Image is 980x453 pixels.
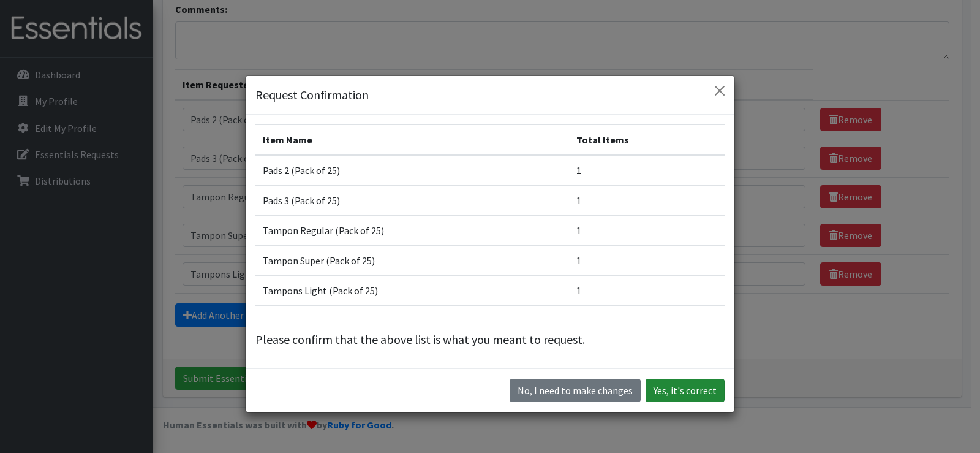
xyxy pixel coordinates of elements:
td: Pads 3 (Pack of 25) [255,185,569,215]
th: Item Name [255,124,569,155]
button: Yes, it's correct [646,379,725,402]
td: Tampon Regular (Pack of 25) [255,215,569,245]
h5: Request Confirmation [255,86,369,104]
p: Please confirm that the above list is what you meant to request. [255,330,725,349]
button: Close [710,81,729,101]
td: 1 [569,185,725,215]
td: 1 [569,245,725,275]
td: 1 [569,275,725,305]
button: No I need to make changes [510,379,641,402]
td: Tampon Super (Pack of 25) [255,245,569,275]
td: 1 [569,155,725,186]
td: Tampons Light (Pack of 25) [255,275,569,305]
td: 1 [569,215,725,245]
th: Total Items [569,124,725,155]
td: Pads 2 (Pack of 25) [255,155,569,186]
